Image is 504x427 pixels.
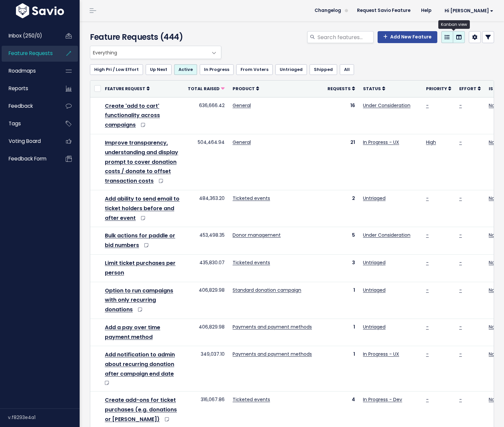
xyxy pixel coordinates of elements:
[489,139,495,146] a: No
[9,138,41,145] span: Voting Board
[9,50,53,57] span: Feature Requests
[363,86,381,91] span: Status
[426,259,429,266] a: -
[236,64,273,75] a: From Voters
[426,139,436,146] a: High
[184,254,229,282] td: 435,830.07
[188,86,220,91] span: Total Raised
[2,63,55,79] a: Roadmaps
[416,6,437,16] a: Help
[310,64,337,75] a: Shipped
[184,97,229,134] td: 636,666.42
[324,190,359,227] td: 2
[2,28,55,43] a: Inbox (250/0)
[2,98,55,114] a: Feedback
[324,134,359,190] td: 21
[426,324,429,330] a: -
[426,102,429,109] a: -
[105,139,178,185] a: Improve transparency, understanding and display prompt to cover donation costs / donate to offset...
[184,134,229,190] td: 504,464.94
[426,287,429,293] a: -
[233,102,251,109] a: General
[9,155,46,162] span: Feedback form
[9,67,36,74] span: Roadmaps
[105,195,180,222] a: Add ability to send email to ticket holders before and after event
[489,287,495,293] a: No
[363,324,386,330] a: Untriaged
[459,195,462,202] a: -
[2,134,55,149] a: Voting Board
[459,85,481,92] a: Effort
[188,85,225,92] a: Total Raised
[184,227,229,255] td: 453,498.35
[105,259,176,276] a: Limit ticket purchases per person
[2,46,55,61] a: Feature Requests
[363,232,410,238] a: Under Consideration
[363,195,386,202] a: Untriaged
[105,396,177,423] a: Create add-ons for ticket purchases (e.g. donations or [PERSON_NAME])
[426,232,429,238] a: -
[317,31,374,43] input: Search features...
[90,31,218,43] h4: Feature Requests (444)
[445,8,493,13] span: Hi [PERSON_NAME]
[489,351,495,357] a: No
[105,86,145,91] span: Feature Request
[489,324,495,330] a: No
[489,195,495,202] a: No
[324,97,359,134] td: 16
[14,3,66,18] img: logo-white.9d6f32f41409.svg
[184,319,229,346] td: 406,829.98
[426,86,447,91] span: Priority
[233,351,312,357] a: Payments and payment methods
[90,46,221,59] span: Everything
[90,64,494,75] ul: Filter feature requests
[489,396,495,403] a: No
[363,85,385,92] a: Status
[2,151,55,166] a: Feedback form
[340,64,354,75] a: All
[489,259,495,266] a: No
[327,85,355,92] a: Requests
[363,287,386,293] a: Untriaged
[233,396,270,403] a: Ticketed events
[174,64,197,75] a: Active
[233,195,270,202] a: Ticketed events
[2,116,55,131] a: Tags
[324,319,359,346] td: 1
[459,396,462,403] a: -
[426,195,429,202] a: -
[426,351,429,357] a: -
[184,190,229,227] td: 484,363.20
[459,86,476,91] span: Effort
[459,324,462,330] a: -
[459,102,462,109] a: -
[200,64,234,75] a: In Progress
[9,85,28,92] span: Reports
[233,85,259,92] a: Product
[184,346,229,392] td: 349,037.10
[90,64,143,75] a: High Pri / Low Effort
[8,409,80,426] div: v.f8293e4a1
[459,259,462,266] a: -
[9,32,42,39] span: Inbox (250/0)
[378,31,437,43] a: Add New Feature
[233,232,281,238] a: Donor management
[233,86,255,91] span: Product
[105,351,175,378] a: Add notification to admin about recurring donation after campaign end date
[233,259,270,266] a: Ticketed events
[105,232,175,249] a: Bulk actions for paddle or bid numbers
[105,287,173,314] a: Option to run campaigns with only recurring donations
[363,396,402,403] a: In Progress - Dev
[2,81,55,96] a: Reports
[233,287,301,293] a: Standard donation campaign
[324,254,359,282] td: 3
[9,120,21,127] span: Tags
[459,232,462,238] a: -
[489,232,495,238] a: No
[233,324,312,330] a: Payments and payment methods
[146,64,172,75] a: Up Next
[315,8,341,13] span: Changelog
[324,346,359,392] td: 1
[352,6,416,16] a: Request Savio Feature
[363,102,410,109] a: Under Consideration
